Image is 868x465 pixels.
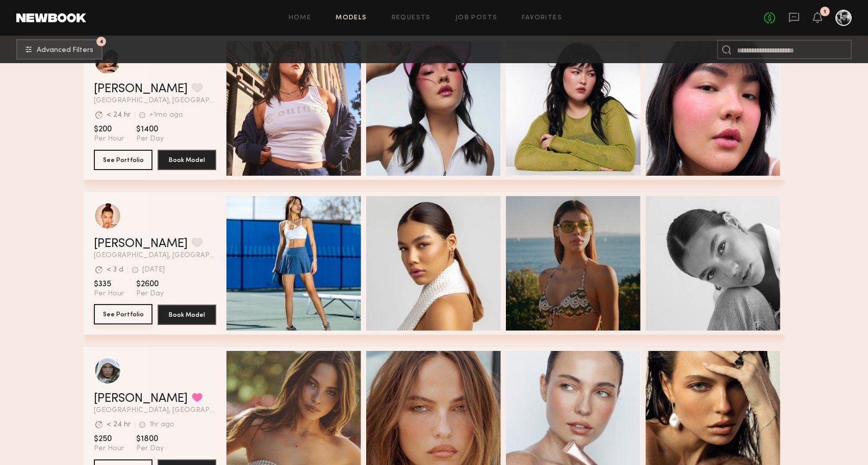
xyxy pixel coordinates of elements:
[824,9,826,15] div: 1
[136,434,164,444] span: $1800
[16,39,103,60] button: 4Advanced Filters
[142,266,165,273] div: [DATE]
[37,47,93,54] span: Advanced Filters
[94,304,152,324] button: See Portfolio
[136,124,164,134] span: $1400
[455,15,498,21] a: Job Posts
[94,238,188,250] a: [PERSON_NAME]
[94,252,216,259] span: [GEOGRAPHIC_DATA], [GEOGRAPHIC_DATA]
[94,434,124,444] span: $250
[94,279,124,289] span: $335
[158,150,216,170] button: Book Model
[94,150,152,170] button: See Portfolio
[392,15,431,21] a: Requests
[136,444,164,453] span: Per Day
[289,15,312,21] a: Home
[107,112,131,119] div: < 24 hr
[336,15,367,21] a: Models
[149,112,183,119] div: +1mo ago
[107,266,123,273] div: < 3 d
[522,15,562,21] a: Favorites
[94,134,124,144] span: Per Hour
[94,407,216,414] span: [GEOGRAPHIC_DATA], [GEOGRAPHIC_DATA]
[94,83,188,95] a: [PERSON_NAME]
[94,289,124,298] span: Per Hour
[94,444,124,453] span: Per Hour
[136,134,164,144] span: Per Day
[94,124,124,134] span: $200
[94,97,216,104] span: [GEOGRAPHIC_DATA], [GEOGRAPHIC_DATA]
[149,421,174,428] div: 1hr ago
[94,393,188,405] a: [PERSON_NAME]
[107,421,131,428] div: < 24 hr
[99,39,104,44] span: 4
[158,305,216,325] button: Book Model
[136,279,164,289] span: $2600
[94,305,152,325] a: See Portfolio
[136,289,164,298] span: Per Day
